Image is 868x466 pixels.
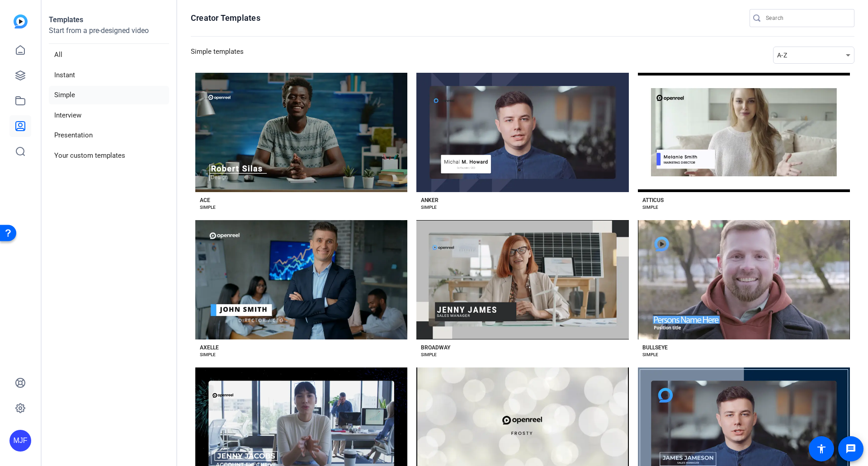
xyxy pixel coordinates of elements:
strong: Templates [49,15,83,24]
button: Template image [195,73,407,192]
button: Template image [638,73,850,192]
button: Template image [416,220,628,339]
li: Presentation [49,126,169,145]
li: All [49,46,169,64]
li: Instant [49,66,169,85]
div: MJF [9,430,31,452]
mat-icon: message [845,443,856,454]
div: SIMPLE [200,204,216,211]
input: Search [766,13,847,24]
div: SIMPLE [642,204,658,211]
div: SIMPLE [421,204,437,211]
li: Simple [49,86,169,104]
button: Template image [416,73,628,192]
mat-icon: accessibility [816,443,827,454]
h1: Creator Templates [191,13,260,24]
div: ATTICUS [642,197,664,204]
li: Interview [49,106,169,125]
div: ANKER [421,197,439,204]
div: SIMPLE [642,351,658,358]
div: BULLSEYE [642,344,668,351]
div: ACE [200,197,210,204]
img: blue-gradient.svg [14,14,28,28]
h3: Simple templates [191,47,244,64]
button: Template image [638,220,850,339]
div: BROADWAY [421,344,450,351]
button: Template image [195,220,407,339]
div: AXELLE [200,344,219,351]
div: SIMPLE [421,351,437,358]
li: Your custom templates [49,146,169,165]
div: SIMPLE [200,351,216,358]
p: Start from a pre-designed video [49,25,169,44]
span: A-Z [777,52,787,59]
